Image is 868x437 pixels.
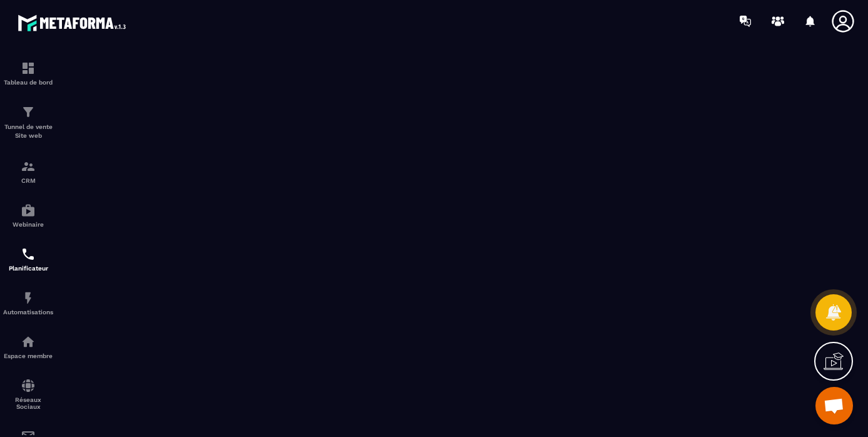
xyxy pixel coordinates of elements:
[3,123,53,140] p: Tunnel de vente Site web
[21,203,36,218] img: automations
[815,387,853,424] div: Ouvrir le chat
[3,396,53,410] p: Réseaux Sociaux
[18,11,130,34] img: logo
[3,309,53,316] p: Automatisations
[3,352,53,359] p: Espace membre
[3,369,53,419] a: social-networksocial-networkRéseaux Sociaux
[3,177,53,184] p: CRM
[3,51,53,95] a: formationformationTableau de bord
[21,334,36,349] img: automations
[3,325,53,369] a: automationsautomationsEspace membre
[21,290,36,306] img: automations
[21,159,36,174] img: formation
[3,79,53,86] p: Tableau de bord
[21,378,36,393] img: social-network
[3,95,53,150] a: formationformationTunnel de vente Site web
[3,281,53,325] a: automationsautomationsAutomatisations
[21,61,36,76] img: formation
[21,247,36,262] img: scheduler
[3,221,53,228] p: Webinaire
[3,193,53,237] a: automationsautomationsWebinaire
[21,105,36,120] img: formation
[3,265,53,272] p: Planificateur
[3,237,53,281] a: schedulerschedulerPlanificateur
[3,150,53,193] a: formationformationCRM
